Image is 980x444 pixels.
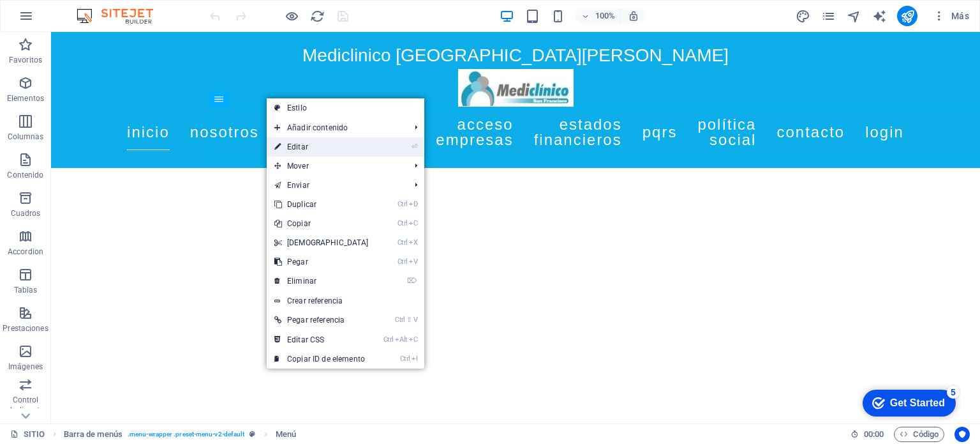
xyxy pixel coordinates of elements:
[267,272,376,291] a: ⌦Eliminar
[628,10,639,22] i: Al redimensionar, ajustar el nivel de zoom automáticamente para ajustarse al dispositivo elegido.
[38,14,93,26] div: Get Started
[406,316,412,324] i: ⇧
[928,6,974,26] button: Más
[595,8,615,24] h6: 100%
[267,137,376,157] a: ⏎Editar
[864,427,884,442] span: 00 00
[7,170,43,180] p: Contenido
[894,427,944,442] button: Código
[409,238,418,247] i: X
[11,208,41,218] p: Cuadros
[897,6,917,26] button: publish
[267,176,405,195] a: Enviar
[873,429,875,439] span: :
[267,214,376,233] a: CtrlCCopiar
[412,142,417,151] i: ⏎
[267,195,376,214] a: CtrlDDuplicar
[795,8,810,24] button: design
[73,8,169,24] img: Editor Logo
[872,9,887,24] i: AI Writer
[14,285,38,295] p: Tablas
[8,132,44,142] p: Columnas
[821,9,836,24] i: Páginas (Ctrl+Alt+S)
[412,355,418,363] i: I
[409,219,418,227] i: C
[820,8,836,24] button: pages
[395,316,405,324] i: Ctrl
[310,9,325,24] i: Volver a cargar página
[94,3,107,15] div: 5
[10,427,45,442] a: Haz clic para cancelar la selección y doble clic para abrir páginas
[251,13,678,33] span: Mediclinico [GEOGRAPHIC_DATA][PERSON_NAME]
[267,310,376,330] a: Ctrl⇧VPegar referencia
[846,8,861,24] button: navigator
[8,247,43,257] p: Accordion
[400,355,410,363] i: Ctrl
[276,427,296,442] span: Haz clic para seleccionar y doble clic para editar
[3,323,48,333] p: Prestaciones
[249,431,255,438] i: Este elemento es un preajuste personalizable
[409,335,418,344] i: C
[397,219,408,227] i: Ctrl
[284,8,299,24] button: Haz clic para salir del modo de previsualización y seguir editando
[64,427,296,442] nav: breadcrumb
[128,427,244,442] span: . menu-wrapper .preset-menu-v2-default
[267,98,424,118] a: Estilo
[872,8,887,24] button: text_generator
[407,277,417,285] i: ⌦
[397,257,408,266] i: Ctrl
[796,9,810,24] i: Diseño (Ctrl+Alt+Y)
[409,200,418,208] i: D
[8,362,43,372] p: Imágenes
[7,93,44,103] p: Elementos
[575,8,621,24] button: 100%
[933,10,969,22] span: Más
[413,316,417,324] i: V
[847,9,861,24] i: Navegador
[267,291,424,310] a: Crear referencia
[309,8,325,24] button: reload
[397,238,408,247] i: Ctrl
[10,6,103,33] div: Get Started 5 items remaining, 0% complete
[409,257,418,266] i: V
[954,427,970,442] button: Usercentrics
[267,157,405,176] span: Mover
[9,55,42,65] p: Favoritos
[850,427,884,442] h6: Tiempo de la sesión
[395,335,408,344] i: Alt
[64,427,122,442] span: Haz clic para seleccionar y doble clic para editar
[267,252,376,272] a: CtrlVPegar
[397,200,408,208] i: Ctrl
[267,349,376,369] a: CtrlICopiar ID de elemento
[267,118,405,137] span: Añadir contenido
[900,9,915,24] i: Publicar
[267,330,376,349] a: CtrlAltCEditar CSS
[900,427,939,442] span: Código
[383,335,394,344] i: Ctrl
[267,233,376,252] a: CtrlX[DEMOGRAPHIC_DATA]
